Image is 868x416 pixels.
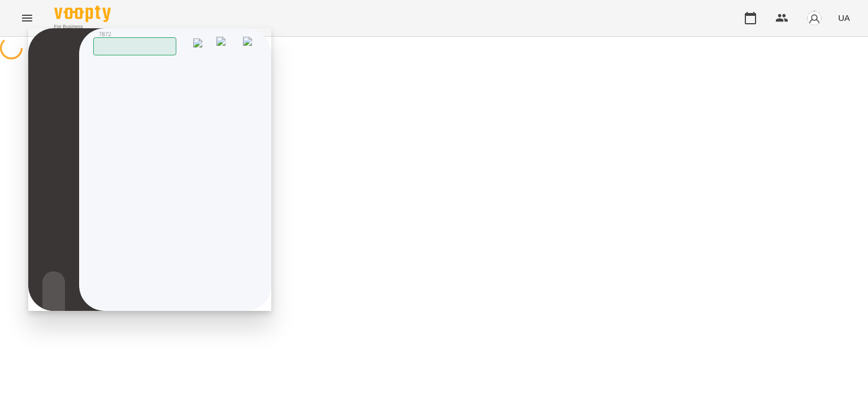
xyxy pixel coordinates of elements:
[834,7,854,28] button: UA
[14,5,41,32] button: Menu
[54,23,111,31] span: For Business
[838,12,850,24] span: UA
[806,10,822,26] img: avatar_s.png
[54,6,111,22] img: Voopty Logo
